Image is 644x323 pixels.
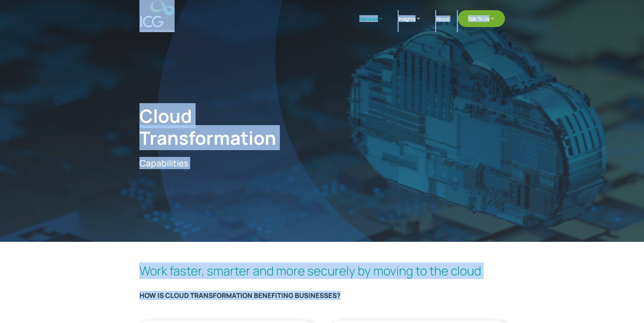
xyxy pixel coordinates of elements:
h2: Work faster, smarter and more securely by moving to the cloud [139,263,505,281]
iframe: Chat Widget [610,291,644,323]
b: HOW IS CLOUD TRANSFORMATION BENEFITING BUSINESSES? [139,291,340,300]
span: Cloud Transformation [139,103,276,150]
a: Services [359,15,390,32]
a: Insights [399,15,428,32]
a: Talk To Us [458,10,505,27]
a: About [436,16,449,32]
p: Capabilities [139,158,351,168]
